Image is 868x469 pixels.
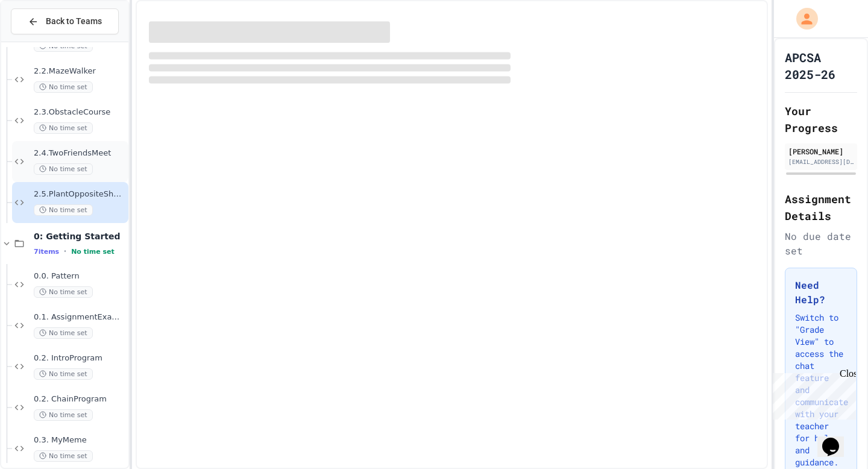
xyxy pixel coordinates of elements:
[784,5,821,33] div: My Account
[817,421,856,457] iframe: chat widget
[34,327,93,339] span: No time set
[34,312,126,323] span: 0.1. AssignmentExample
[34,66,126,77] span: 2.2.MazeWalker
[46,15,102,28] span: Back to Teams
[795,312,847,468] p: Switch to "Grade View" to access the chat feature and communicate with your teacher for help and ...
[788,146,854,157] div: [PERSON_NAME]
[34,107,126,118] span: 2.3.ObstacleCourse
[785,229,857,258] div: No due date set
[34,248,59,256] span: 7 items
[785,190,857,224] h2: Assignment Details
[5,5,83,77] div: Chat with us now!Close
[64,247,66,256] span: •
[34,163,93,175] span: No time set
[34,368,93,380] span: No time set
[34,353,126,364] span: 0.2. IntroProgram
[34,286,93,298] span: No time set
[785,49,857,83] h1: APCSA 2025-26
[11,8,119,34] button: Back to Teams
[34,81,93,93] span: No time set
[34,450,93,462] span: No time set
[34,189,126,200] span: 2.5.PlantOppositeShores
[785,102,857,136] h2: Your Progress
[768,368,856,420] iframe: chat widget
[34,435,126,445] span: 0.3. MyMeme
[71,248,115,256] span: No time set
[34,271,126,282] span: 0.0. Pattern
[34,409,93,421] span: No time set
[795,278,847,307] h3: Need Help?
[788,157,854,166] div: [EMAIL_ADDRESS][DOMAIN_NAME]
[34,394,126,404] span: 0.2. ChainProgram
[34,122,93,134] span: No time set
[34,231,126,242] span: 0: Getting Started
[34,204,93,216] span: No time set
[34,148,126,159] span: 2.4.TwoFriendsMeet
